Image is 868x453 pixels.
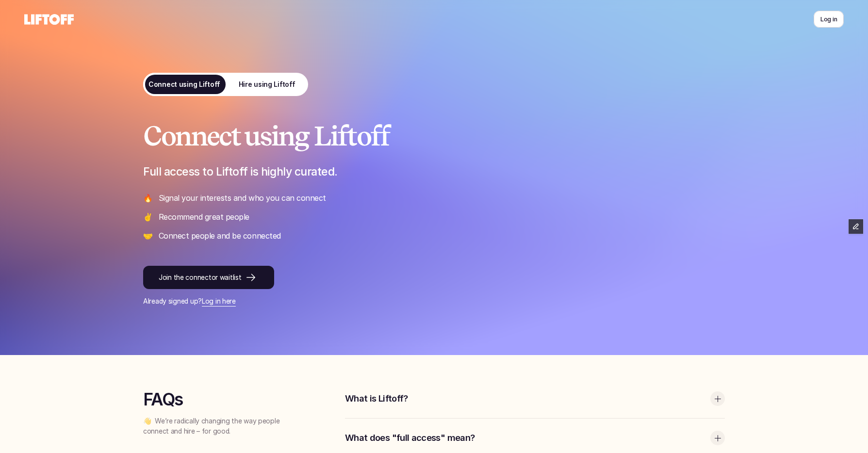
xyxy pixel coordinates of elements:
button: Edit Framer Content [849,219,863,234]
p: 👋 We’re radically changing the way people connect and hire – for good. [143,416,284,437]
p: What is Liftoff? [345,392,705,405]
a: Connect using Liftoff [143,73,226,96]
h3: FAQs [143,390,321,409]
p: Hire using Liftoff [238,80,295,90]
a: Log in [814,11,844,28]
p: 🤝 [143,230,153,242]
p: 🔥 [143,192,153,204]
p: What does "full access" mean? [345,432,705,444]
p: ✌️ [143,211,153,223]
p: Already signed up? [143,296,725,307]
a: Join the connector waitlist [143,266,274,289]
p: Join the connector waitlist [159,273,241,283]
p: Connect using Liftoff [148,80,220,90]
p: Signal your interests and who you can connect [158,192,725,204]
p: Recommend great people [158,211,725,223]
p: Log in [820,15,837,24]
p: Connect people and be connected [158,230,725,242]
p: Full access to Liftoff is highly curated. [143,163,725,180]
a: Log in here [202,297,236,305]
h1: Connect using Liftoff [143,121,725,151]
a: Hire using Liftoff [226,73,308,96]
